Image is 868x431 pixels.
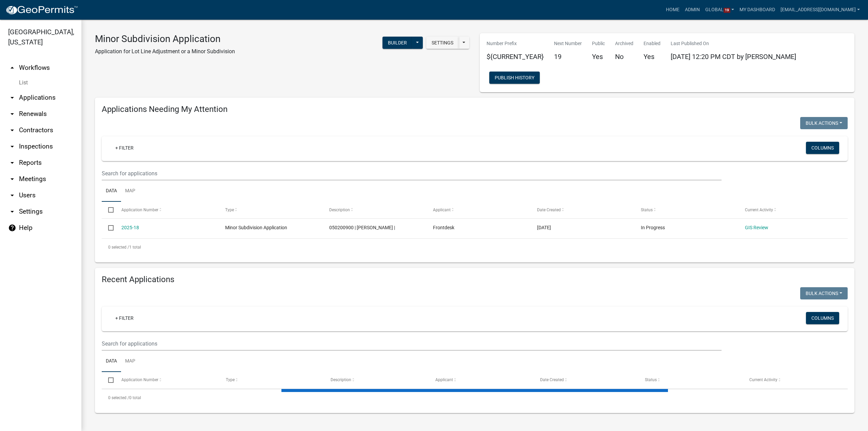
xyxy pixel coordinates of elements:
datatable-header-cell: Status [638,372,743,388]
i: arrow_drop_down [8,110,16,118]
button: Builder [382,37,412,49]
datatable-header-cell: Current Activity [743,372,848,388]
span: Date Created [540,377,564,382]
i: arrow_drop_down [8,191,16,199]
button: Columns [806,142,839,154]
datatable-header-cell: Applicant [427,202,531,218]
i: help [8,224,16,232]
span: Minor Subdivision Application [225,225,287,230]
span: Applicant [435,377,453,382]
datatable-header-cell: Type [219,202,323,218]
datatable-header-cell: Type [219,372,324,388]
a: Map [121,351,139,372]
a: Home [663,3,682,16]
h4: Applications Needing My Attention [102,104,848,114]
button: Bulk Actions [800,117,848,129]
a: Data [102,351,121,372]
h5: ${CURRENT_YEAR} [487,53,544,61]
button: Columns [806,312,839,324]
span: Description [329,208,350,212]
datatable-header-cell: Application Number [115,202,219,218]
h5: Yes [644,53,660,61]
input: Search for applications [102,166,722,180]
span: Date Created [537,208,561,212]
span: Description [331,377,351,382]
button: Publish History [489,72,540,84]
span: Applicant [433,208,451,212]
datatable-header-cell: Date Created [530,202,634,218]
h5: 19 [554,53,582,61]
span: Application Number [121,208,158,212]
datatable-header-cell: Status [634,202,738,218]
i: arrow_drop_down [8,126,16,134]
p: Enabled [644,40,660,47]
a: Admin [682,3,703,16]
button: Settings [426,37,459,49]
a: My Dashboard [737,3,778,16]
span: Status [645,377,657,382]
span: 0 selected / [108,245,129,250]
datatable-header-cell: Description [322,202,427,218]
span: Application Number [121,377,158,382]
h4: Recent Applications [102,275,848,285]
span: Frontdesk [433,225,454,230]
i: arrow_drop_down [8,159,16,167]
datatable-header-cell: Description [324,372,429,388]
a: [EMAIL_ADDRESS][DOMAIN_NAME] [778,3,863,16]
datatable-header-cell: Applicant [429,372,534,388]
i: arrow_drop_down [8,175,16,183]
h5: Yes [592,53,605,61]
span: Current Activity [749,377,777,382]
span: Type [226,377,235,382]
a: 2025-18 [121,225,139,230]
p: Last Published On [671,40,796,47]
a: GIS Review [745,225,768,230]
span: Type [225,208,234,212]
datatable-header-cell: Date Created [534,372,638,388]
input: Search for applications [102,337,722,351]
span: 19 [724,8,730,13]
a: + Filter [110,142,139,154]
p: Public [592,40,605,47]
p: Application for Lot Line Adjustment or a Minor Subdivision [95,47,235,56]
a: Global19 [703,3,737,16]
p: Next Number [554,40,582,47]
p: Archived [615,40,633,47]
span: 050200900 | GARY G MITTELSTEADT | [329,225,395,230]
h5: No [615,53,633,61]
wm-modal-confirm: Workflow Publish History [489,76,540,81]
button: Bulk Actions [800,287,848,299]
datatable-header-cell: Application Number [115,372,219,388]
span: Current Activity [745,208,773,212]
p: Number Prefix [487,40,544,47]
i: arrow_drop_down [8,208,16,216]
span: [DATE] 12:20 PM CDT by [PERSON_NAME] [671,53,796,61]
datatable-header-cell: Select [102,372,115,388]
span: In Progress [641,225,665,230]
span: 09/16/2025 [537,225,551,230]
div: 0 total [102,389,848,406]
a: + Filter [110,312,139,324]
datatable-header-cell: Current Activity [738,202,842,218]
div: 1 total [102,239,848,256]
i: arrow_drop_down [8,142,16,151]
i: arrow_drop_down [8,94,16,102]
span: 0 selected / [108,395,129,400]
i: arrow_drop_up [8,64,16,72]
datatable-header-cell: Select [102,202,115,218]
a: Map [121,180,139,202]
h3: Minor Subdivision Application [95,33,235,45]
a: Data [102,180,121,202]
span: Status [641,208,653,212]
